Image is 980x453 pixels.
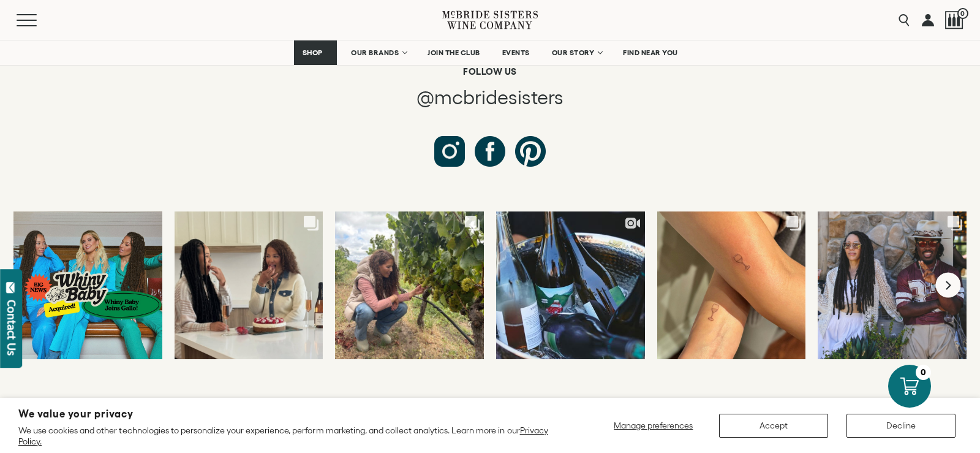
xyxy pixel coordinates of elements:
[623,48,678,57] span: FIND NEAR YOU
[175,211,323,359] a: Cooking up something fun (literally!). Can’t wait to share it with you, stay ...
[502,48,530,57] span: EVENTS
[18,425,559,447] p: We use cookies and other technologies to personalize your experience, perform marketing, and coll...
[434,136,465,167] a: Follow us on Instagram
[17,14,61,26] button: Mobile Menu Trigger
[6,300,18,356] div: Contact Us
[614,421,693,430] span: Manage preferences
[657,211,806,359] a: Birthday ink 🍷✨ My daughter and I got matching wine glass tattoos as a symb...
[916,365,931,380] div: 0
[552,48,595,57] span: OUR STORY
[420,40,488,65] a: JOIN THE CLUB
[606,414,701,438] button: Manage preferences
[615,40,686,65] a: FIND NEAR YOU
[719,414,828,438] button: Accept
[496,211,645,359] a: The wine was flowing, the music was soulful, and the energy? Unmatched. Here...
[13,211,162,359] a: Exciting News! Whiny Baby has been acquired by Gallo. Two years ago, we part...
[846,414,956,438] button: Decline
[302,48,323,57] span: SHOP
[335,211,484,359] a: It’s officially harvest season in California, and we’re out in the vines, che...
[81,66,898,77] h6: Follow us
[417,86,563,108] span: @mcbridesisters
[18,409,559,419] h2: We value your privacy
[494,40,538,65] a: EVENTS
[818,211,967,359] a: Wine was flowing, music was bumping, and good vibes all around . We had a tim...
[294,40,337,65] a: SHOP
[544,40,609,65] a: OUR STORY
[351,48,399,57] span: OUR BRANDS
[957,8,968,19] span: 0
[428,48,480,57] span: JOIN THE CLUB
[936,273,961,298] button: Next slide
[18,425,548,446] a: Privacy Policy.
[343,40,413,65] a: OUR BRANDS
